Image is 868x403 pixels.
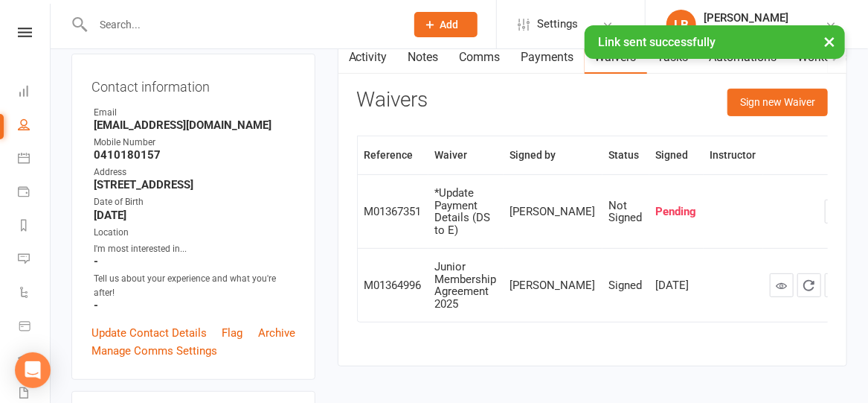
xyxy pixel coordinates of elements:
[91,342,217,360] a: Manage Comms Settings
[94,148,295,162] strong: 0410180157
[602,136,649,174] th: Status
[358,136,428,174] th: Reference
[18,177,51,210] a: Payments
[816,25,843,57] button: ×
[428,136,504,174] th: Waiver
[94,299,295,312] strong: -
[18,76,51,110] a: Dashboard
[18,143,51,177] a: Calendar
[364,206,422,218] div: M01367351
[609,279,643,292] div: Signed
[94,209,295,222] strong: [DATE]
[94,242,295,256] div: I'm most interested in...
[504,136,602,174] th: Signed by
[15,352,51,388] div: Open Intercom Messenger
[510,206,596,218] div: [PERSON_NAME]
[18,210,51,244] a: Reports
[656,279,697,292] div: [DATE]
[94,255,295,268] strong: -
[440,19,459,31] span: Add
[666,10,696,39] div: LB
[91,324,207,342] a: Update Contact Details
[94,272,295,300] div: Tell us about your experience and what you're after!
[609,200,643,224] div: Not Signed
[656,206,697,218] div: Pending
[18,311,51,344] a: Product Sales
[704,25,788,38] div: The Ironfist Gym
[585,25,845,59] div: Link sent successfully
[414,12,478,37] button: Add
[94,106,295,120] div: Email
[94,178,295,191] strong: [STREET_ADDRESS]
[435,261,497,310] div: Junior Membership Agreement 2025
[94,136,295,150] div: Mobile Number
[258,324,295,342] a: Archive
[89,14,395,35] input: Search...
[18,110,51,143] a: People
[357,89,428,112] h3: Waivers
[537,7,578,41] span: Settings
[222,324,242,342] a: Flag
[510,279,596,292] div: [PERSON_NAME]
[649,136,704,174] th: Signed
[94,118,295,132] strong: [EMAIL_ADDRESS][DOMAIN_NAME]
[94,165,295,180] div: Address
[364,279,422,292] div: M01364996
[94,195,295,209] div: Date of Birth
[727,89,828,115] button: Sign new Waiver
[704,11,788,25] div: [PERSON_NAME]
[435,187,497,236] div: *Update Payment Details (DS to E)
[91,74,295,95] h3: Contact information
[704,136,763,174] th: Instructor
[94,226,295,240] div: Location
